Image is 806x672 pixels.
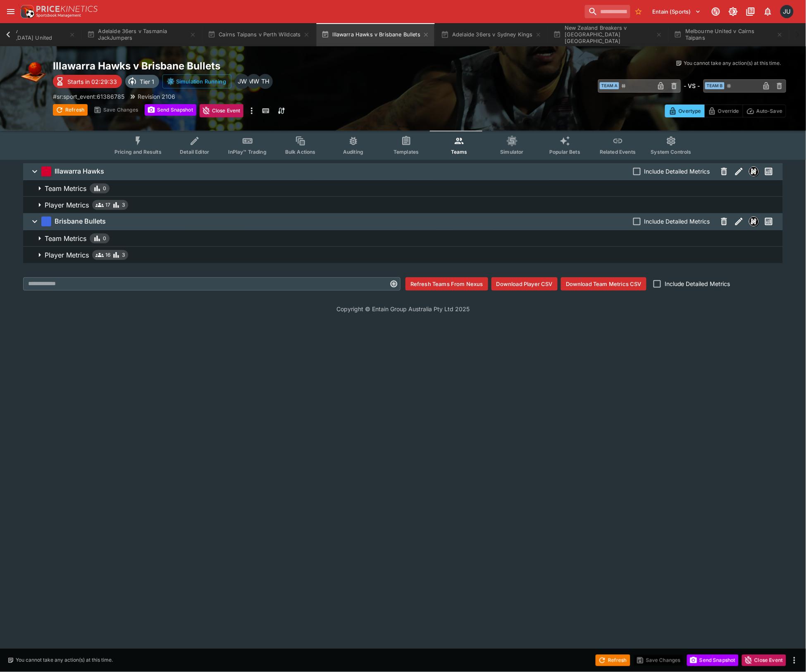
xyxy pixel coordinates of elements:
[549,149,580,155] span: Popular Bets
[45,234,86,243] p: Team Metrics
[600,82,619,89] span: Team A
[687,655,739,666] button: Send Snapshot
[145,104,196,116] button: Send Snapshot
[746,214,761,229] button: Nexus
[501,149,524,155] span: Simulator
[749,217,758,226] img: nexus.svg
[393,149,419,155] span: Templates
[761,164,776,179] button: Past Performances
[23,230,783,247] button: Team Metrics0
[726,4,741,19] button: Toggle light/dark mode
[405,277,488,291] button: Refresh Teams From Nexus
[761,4,775,19] button: Notifications
[45,183,86,193] p: Team Metrics
[23,163,783,180] button: Illawarra HawksInclude Detailed MetricsNexusPast Performances
[648,5,706,18] button: Select Tenant
[203,23,315,46] button: Cairns Taipans v Perth Wildcats
[53,92,124,101] p: Copy To Clipboard
[122,201,125,209] span: 3
[561,277,646,291] button: Download Team Metrics CSV
[718,107,739,115] p: Override
[3,4,18,19] button: open drawer
[258,74,273,89] div: Todd Henderson
[644,217,710,226] span: Include Detailed Metrics
[436,23,547,46] button: Adelaide 36ers v Sydney Kings
[108,131,698,160] div: Event type filters
[596,655,630,666] button: Refresh
[162,74,231,88] button: Simulation Running
[746,164,761,179] button: Nexus
[45,250,89,260] p: Player Metrics
[789,655,799,665] button: more
[451,149,467,155] span: Teams
[749,167,759,176] div: Nexus
[749,167,758,176] img: nexus.svg
[20,60,46,86] img: basketball.png
[180,149,209,155] span: Detail Editor
[23,180,783,197] button: Team Metrics0
[600,149,636,155] span: Related Events
[669,23,788,46] button: Melbourne United v Cairns Taipans
[235,74,250,89] div: Justin Walsh
[53,104,88,116] button: Refresh
[67,77,117,86] p: Starts in 02:29:33
[491,277,558,291] button: Download Player CSV
[55,167,104,176] h6: Illawarra Hawks
[317,23,435,46] button: Illawarra Hawks v Brisbane Bullets
[53,60,420,72] h2: Copy To Clipboard
[684,60,781,67] p: You cannot take any action(s) at this time.
[684,81,700,90] h6: - VS -
[140,77,154,86] p: Tier 1
[36,6,98,12] img: PriceKinetics
[704,105,743,117] button: Override
[285,149,316,155] span: Bulk Actions
[665,279,730,288] span: Include Detailed Metrics
[651,149,692,155] span: System Controls
[103,184,106,193] span: 0
[229,149,267,155] span: InPlay™ Trading
[780,5,794,18] div: Justin.Walsh
[632,5,645,18] button: No Bookmarks
[778,2,796,21] button: Justin.Walsh
[708,4,723,19] button: Connected to PK
[82,23,201,46] button: Adelaide 36ers v Tasmania JackJumpers
[644,167,710,176] span: Include Detailed Metrics
[756,107,782,115] p: Auto-Save
[665,105,705,117] button: Overtype
[742,655,786,666] button: Close Event
[246,74,261,89] div: Michael Wilczynski
[105,201,110,209] span: 17
[45,200,89,210] p: Player Metrics
[585,5,630,18] input: search
[247,104,257,117] button: more
[679,107,701,115] p: Overtype
[114,149,162,155] span: Pricing and Results
[705,82,725,89] span: Team B
[55,217,106,226] h6: Brisbane Bullets
[343,149,363,155] span: Auditing
[138,92,175,101] p: Revision 2106
[749,217,759,226] div: Nexus
[665,105,786,117] div: Start From
[122,251,125,259] span: 3
[548,23,668,46] button: New Zealand Breakers v [GEOGRAPHIC_DATA] [GEOGRAPHIC_DATA]
[200,104,244,117] button: Close Event
[761,214,776,229] button: Past Performances
[23,197,783,213] button: Player Metrics173
[23,247,783,263] button: Player Metrics163
[105,251,110,259] span: 16
[103,234,106,243] span: 0
[36,14,81,17] img: Sportsbook Management
[18,3,35,20] img: PriceKinetics Logo
[743,4,758,19] button: Documentation
[16,657,113,664] p: You cannot take any action(s) at this time.
[23,213,783,230] button: Brisbane BulletsInclude Detailed MetricsNexusPast Performances
[743,105,786,117] button: Auto-Save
